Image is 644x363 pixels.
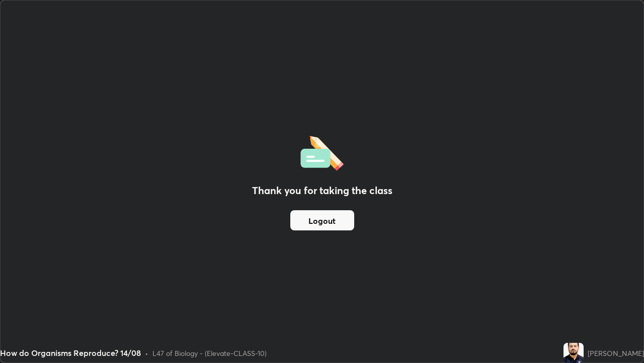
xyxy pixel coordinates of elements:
[252,183,392,198] h2: Thank you for taking the class
[563,343,584,363] img: b70e2f7e28e142109811dcc96d18e639.jpg
[145,348,148,358] div: •
[290,210,354,230] button: Logout
[152,348,267,358] div: L47 of Biology - (Elevate-CLASS-10)
[300,133,344,171] img: offlineFeedback.1438e8b3.svg
[588,348,644,358] div: [PERSON_NAME]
